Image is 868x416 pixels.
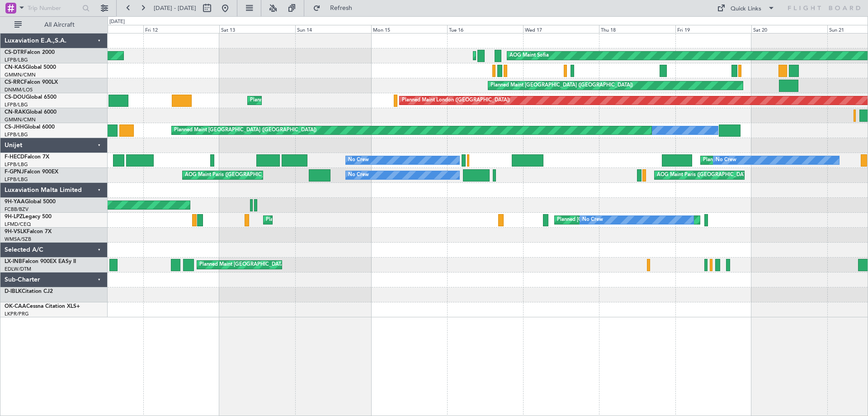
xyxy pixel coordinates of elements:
[5,176,28,183] a: LFPB/LBG
[5,65,56,70] a: CN-KASGlobal 5000
[5,116,36,123] a: GMMN/CMN
[5,169,58,175] a: F-GPNJFalcon 900EX
[402,94,510,107] div: Planned Maint London ([GEOGRAPHIC_DATA])
[5,289,53,294] a: D-IBLKCitation CJ2
[24,22,95,28] span: All Aircraft
[476,49,522,62] div: Planned Maint Sofia
[322,5,360,11] span: Refresh
[5,206,28,213] a: FCBB/BZV
[5,101,28,108] a: LFPB/LBG
[5,229,52,234] a: 9H-VSLKFalcon 7X
[371,25,447,33] div: Mon 15
[5,154,49,160] a: F-HECDFalcon 7X
[5,214,23,220] span: 9H-LPZ
[28,1,80,15] input: Trip Number
[751,25,827,33] div: Sat 20
[447,25,523,33] div: Tue 16
[154,4,196,12] span: [DATE] - [DATE]
[5,289,22,294] span: D-IBLK
[675,25,751,33] div: Fri 19
[5,95,57,100] a: CS-DOUGlobal 6500
[491,79,633,92] div: Planned Maint [GEOGRAPHIC_DATA] ([GEOGRAPHIC_DATA])
[199,258,342,272] div: Planned Maint [GEOGRAPHIC_DATA] ([GEOGRAPHIC_DATA])
[523,25,599,33] div: Wed 17
[731,5,761,14] div: Quick Links
[10,18,98,32] button: All Aircraft
[5,110,57,115] a: CN-RAKGlobal 6000
[219,25,295,33] div: Sat 13
[5,95,26,100] span: CS-DOU
[348,153,369,167] div: No Crew
[716,153,736,167] div: No Crew
[348,168,369,182] div: No Crew
[5,229,27,234] span: 9H-VSLK
[5,304,26,309] span: OK-CAA
[599,25,675,33] div: Thu 18
[5,124,24,130] span: CS-JHH
[5,72,36,78] a: GMMN/CMN
[5,266,31,273] a: EDLW/DTM
[557,213,685,227] div: Planned [GEOGRAPHIC_DATA] ([GEOGRAPHIC_DATA])
[5,50,24,55] span: CS-DTR
[5,131,28,138] a: LFPB/LBG
[5,154,24,160] span: F-HECD
[5,80,24,85] span: CS-RRC
[5,236,31,243] a: WMSA/SZB
[109,18,125,26] div: [DATE]
[5,199,25,205] span: 9H-YAA
[712,1,779,15] button: Quick Links
[5,311,29,317] a: LKPR/PRG
[5,110,26,115] span: CN-RAK
[250,94,392,107] div: Planned Maint [GEOGRAPHIC_DATA] ([GEOGRAPHIC_DATA])
[5,50,55,55] a: CS-DTRFalcon 2000
[5,304,80,309] a: OK-CAACessna Citation XLS+
[657,168,752,182] div: AOG Maint Paris ([GEOGRAPHIC_DATA])
[5,169,24,175] span: F-GPNJ
[5,65,25,70] span: CN-KAS
[185,168,280,182] div: AOG Maint Paris ([GEOGRAPHIC_DATA])
[5,57,28,63] a: LFPB/LBG
[174,124,316,137] div: Planned Maint [GEOGRAPHIC_DATA] ([GEOGRAPHIC_DATA])
[5,80,58,85] a: CS-RRCFalcon 900LX
[5,199,56,205] a: 9H-YAAGlobal 5000
[5,86,33,93] a: DNMM/LOS
[5,214,52,220] a: 9H-LPZLegacy 500
[5,221,31,228] a: LFMD/CEQ
[5,124,55,130] a: CS-JHHGlobal 6000
[582,213,603,227] div: No Crew
[509,49,549,62] div: AOG Maint Sofia
[309,1,363,15] button: Refresh
[5,259,76,264] a: LX-INBFalcon 900EX EASy II
[266,213,373,227] div: Planned Maint Cannes ([GEOGRAPHIC_DATA])
[703,153,845,167] div: Planned Maint [GEOGRAPHIC_DATA] ([GEOGRAPHIC_DATA])
[295,25,371,33] div: Sun 14
[5,259,22,264] span: LX-INB
[143,25,219,33] div: Fri 12
[5,161,28,168] a: LFPB/LBG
